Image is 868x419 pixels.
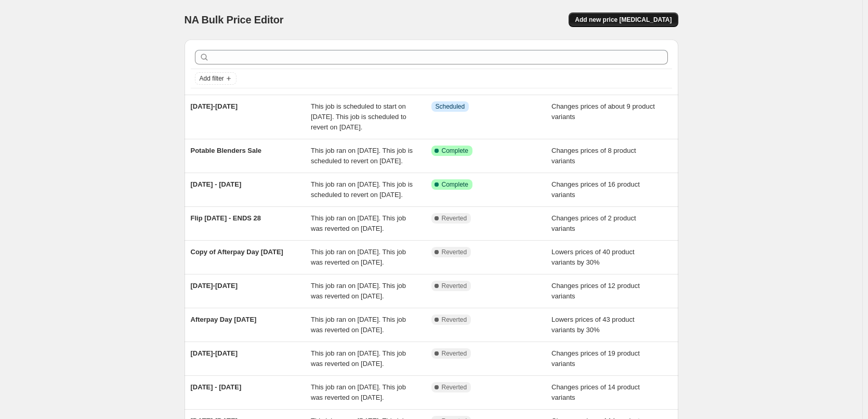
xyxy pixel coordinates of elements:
[191,349,238,357] span: [DATE]-[DATE]
[191,282,238,290] span: [DATE]-[DATE]
[191,147,262,154] span: Potable Blenders Sale
[191,383,242,391] span: [DATE] - [DATE]
[551,282,640,300] span: Changes prices of 12 product variants
[551,349,640,368] span: Changes prices of 19 product variants
[551,316,635,334] span: Lowers prices of 43 product variants by 30%
[191,102,238,110] span: [DATE]-[DATE]
[575,16,672,24] span: Add new price [MEDICAL_DATA]
[551,102,655,121] span: Changes prices of about 9 product variants
[311,282,406,300] span: This job ran on [DATE]. This job was reverted on [DATE].
[442,180,468,189] span: Complete
[442,383,467,391] span: Reverted
[442,147,468,155] span: Complete
[311,147,413,165] span: This job ran on [DATE]. This job is scheduled to revert on [DATE].
[442,282,467,290] span: Reverted
[551,214,636,232] span: Changes prices of 2 product variants
[311,102,406,131] span: This job is scheduled to start on [DATE]. This job is scheduled to revert on [DATE].
[311,316,406,334] span: This job ran on [DATE]. This job was reverted on [DATE].
[191,214,261,222] span: Flip [DATE] - ENDS 28
[311,180,413,199] span: This job ran on [DATE]. This job is scheduled to revert on [DATE].
[551,147,636,165] span: Changes prices of 8 product variants
[436,102,465,111] span: Scheduled
[311,248,406,266] span: This job ran on [DATE]. This job was reverted on [DATE].
[311,383,406,401] span: This job ran on [DATE]. This job was reverted on [DATE].
[191,180,242,188] span: [DATE] - [DATE]
[311,349,406,368] span: This job ran on [DATE]. This job was reverted on [DATE].
[551,180,640,199] span: Changes prices of 16 product variants
[442,248,467,256] span: Reverted
[311,214,406,232] span: This job ran on [DATE]. This job was reverted on [DATE].
[195,72,236,85] button: Add filter
[185,14,284,25] span: NA Bulk Price Editor
[200,74,224,83] span: Add filter
[551,383,640,401] span: Changes prices of 14 product variants
[191,316,257,323] span: Afterpay Day [DATE]
[442,349,467,358] span: Reverted
[442,316,467,324] span: Reverted
[569,12,678,27] button: Add new price [MEDICAL_DATA]
[191,248,283,256] span: Copy of Afterpay Day [DATE]
[442,214,467,222] span: Reverted
[551,248,635,266] span: Lowers prices of 40 product variants by 30%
